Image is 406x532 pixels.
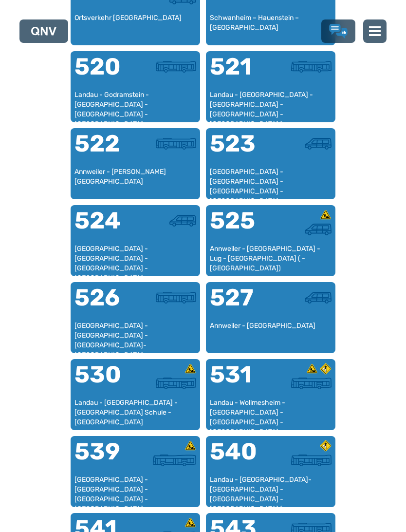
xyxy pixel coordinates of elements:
div: Annweiler - [GEOGRAPHIC_DATA] - Lug - [GEOGRAPHIC_DATA] ( - [GEOGRAPHIC_DATA]) [210,244,332,273]
div: 526 [74,286,135,321]
div: Schwanheim – Hauenstein – [GEOGRAPHIC_DATA] [210,13,332,42]
div: 527 [210,286,271,321]
img: menu [369,25,381,37]
div: 525 [210,209,271,244]
div: [GEOGRAPHIC_DATA] - [GEOGRAPHIC_DATA] - [GEOGRAPHIC_DATA] - [GEOGRAPHIC_DATA] [210,167,332,196]
div: 520 [74,55,135,90]
div: Landau - [GEOGRAPHIC_DATA] - [GEOGRAPHIC_DATA] Schule - [GEOGRAPHIC_DATA] [74,398,196,427]
a: QNV Logo [31,23,56,39]
div: Landau - Godramstein - [GEOGRAPHIC_DATA] - [GEOGRAPHIC_DATA] - [GEOGRAPHIC_DATA] [74,90,196,119]
div: [GEOGRAPHIC_DATA] - [GEOGRAPHIC_DATA] - [GEOGRAPHIC_DATA]-[GEOGRAPHIC_DATA] [74,321,196,350]
div: 524 [74,209,135,244]
div: [GEOGRAPHIC_DATA] - [GEOGRAPHIC_DATA] - [GEOGRAPHIC_DATA] - [GEOGRAPHIC_DATA] - [GEOGRAPHIC_DATA] [74,244,196,273]
img: Kleinbus [305,224,332,235]
div: 522 [74,132,135,167]
div: Landau - Wollmesheim - [GEOGRAPHIC_DATA] - [GEOGRAPHIC_DATA] - [GEOGRAPHIC_DATA] - [GEOGRAPHIC_DATA] [210,398,332,427]
img: Überlandbus [156,292,196,304]
div: Annweiler - [GEOGRAPHIC_DATA] [210,321,332,350]
div: [GEOGRAPHIC_DATA] - [GEOGRAPHIC_DATA] - [GEOGRAPHIC_DATA] - [GEOGRAPHIC_DATA] - [GEOGRAPHIC_DATA]... [74,475,196,504]
img: QNV Logo [31,27,56,36]
img: Überlandbus [156,61,196,73]
div: Annweiler - [PERSON_NAME][GEOGRAPHIC_DATA] [74,167,196,196]
div: Landau - [GEOGRAPHIC_DATA] - [GEOGRAPHIC_DATA] - [GEOGRAPHIC_DATA] - [GEOGRAPHIC_DATA] ( - [GEOGR... [210,90,332,119]
a: Lob & Kritik [329,24,348,38]
img: Überlandbus [156,138,196,150]
img: Kleinbus [305,138,332,150]
img: Überlandbus [291,455,332,466]
img: Stadtbus [153,455,196,466]
div: 531 [210,363,271,398]
div: 530 [74,363,135,398]
div: 540 [210,440,271,475]
img: Überlandbus [291,61,332,73]
div: 523 [210,132,271,167]
img: Kleinbus [169,215,196,227]
div: 521 [210,55,271,90]
img: Kleinbus [305,292,332,304]
img: Überlandbus [291,378,332,389]
div: Landau - [GEOGRAPHIC_DATA]-[GEOGRAPHIC_DATA] - [GEOGRAPHIC_DATA] - [GEOGRAPHIC_DATA] (- [GEOGRAPH... [210,475,332,504]
div: 539 [74,440,135,475]
img: Überlandbus [156,378,196,389]
div: Ortsverkehr [GEOGRAPHIC_DATA] [74,13,196,42]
